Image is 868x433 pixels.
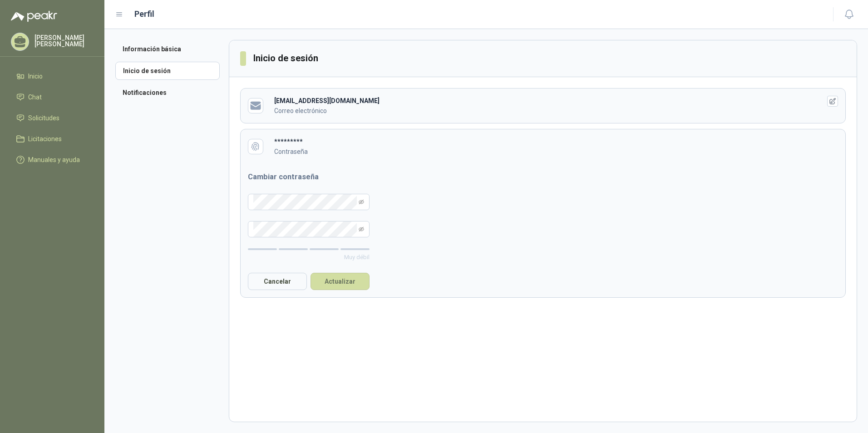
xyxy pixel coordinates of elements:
[134,8,154,20] h1: Perfil
[115,84,220,102] a: Notificaciones
[11,11,57,22] img: Logo peakr
[11,151,94,168] a: Manuales y ayuda
[248,171,370,183] h3: Cambiar contraseña
[274,106,806,116] p: Correo electrónico
[11,89,94,106] a: Chat
[359,226,364,232] span: eye-invisible
[11,109,94,127] a: Solicitudes
[311,273,370,290] button: Actualizar
[248,273,307,290] button: Cancelar
[248,253,370,262] p: Muy débil
[28,71,43,81] span: Inicio
[28,134,62,144] span: Licitaciones
[359,199,364,205] span: eye-invisible
[115,40,220,58] a: Información básica
[11,68,94,85] a: Inicio
[35,34,94,47] p: [PERSON_NAME] [PERSON_NAME]
[28,113,59,123] span: Solicitudes
[253,51,320,65] h3: Inicio de sesión
[11,130,94,148] a: Licitaciones
[274,147,806,157] p: Contraseña
[115,62,220,80] a: Inicio de sesión
[28,92,42,102] span: Chat
[274,97,380,104] b: [EMAIL_ADDRESS][DOMAIN_NAME]
[28,155,80,165] span: Manuales y ayuda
